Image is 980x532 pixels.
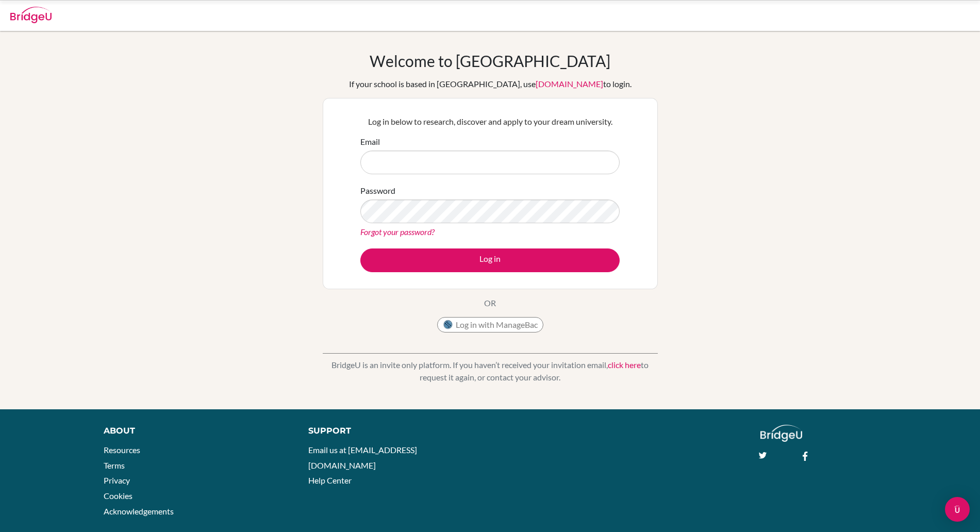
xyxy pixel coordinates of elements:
p: Log in below to research, discover and apply to your dream university. [360,115,620,128]
p: BridgeU is an invite only platform. If you haven’t received your invitation email, to request it ... [323,359,658,384]
a: [DOMAIN_NAME] [536,79,603,89]
a: Email us at [EMAIL_ADDRESS][DOMAIN_NAME] [308,445,417,470]
img: logo_white@2x-f4f0deed5e89b7ecb1c2cc34c3e3d731f90f0f143d5ea2071677605dd97b5244.png [760,425,802,442]
div: If your school is based in [GEOGRAPHIC_DATA], use to login. [349,78,632,90]
h1: Welcome to [GEOGRAPHIC_DATA] [370,52,610,70]
div: About [104,425,285,437]
label: Email [360,136,380,148]
img: Bridge-U [10,7,52,23]
a: click here [608,360,641,370]
a: Cookies [104,491,132,501]
div: Support [308,425,478,437]
a: Forgot your password? [360,227,435,237]
label: Password [360,185,395,197]
p: OR [484,297,496,309]
a: Privacy [104,475,130,485]
div: Open Intercom Messenger [945,497,970,522]
a: Terms [104,460,125,470]
a: Resources [104,445,140,455]
a: Help Center [308,475,352,485]
button: Log in with ManageBac [437,317,543,332]
a: Acknowledgements [104,506,174,516]
button: Log in [360,248,620,272]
